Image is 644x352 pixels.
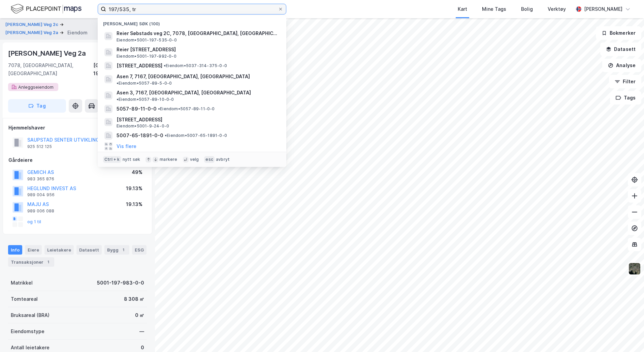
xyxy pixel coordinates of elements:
[11,3,82,15] img: logo.f888ab2527a4732fd821a326f86c7f29.svg
[117,142,136,150] button: Vis flere
[458,5,467,13] div: Kart
[117,54,176,59] span: Eiendom • 5001-197-992-0-0
[216,157,230,162] div: avbryt
[117,72,250,81] span: Asen 7, 7167, [GEOGRAPHIC_DATA], [GEOGRAPHIC_DATA]
[8,99,66,113] button: Tag
[27,176,54,182] div: 983 365 876
[11,295,38,303] div: Tomteareal
[160,157,177,162] div: markere
[139,327,144,335] div: —
[482,5,506,13] div: Mine Tags
[132,168,142,176] div: 49%
[158,106,215,112] span: Eiendom • 5057-89-11-0-0
[190,157,199,162] div: velg
[11,327,44,335] div: Eiendomstype
[8,61,93,78] div: 7078, [GEOGRAPHIC_DATA], [GEOGRAPHIC_DATA]
[609,75,641,88] button: Filter
[5,29,60,36] button: [PERSON_NAME] Veg 2a
[8,245,22,255] div: Info
[11,344,50,352] div: Antall leietakere
[117,97,119,102] span: •
[106,4,278,14] input: Søk på adresse, matrikkel, gårdeiere, leietakere eller personer
[120,246,127,253] div: 1
[164,63,227,68] span: Eiendom • 5037-314-375-0-0
[97,279,144,287] div: 5001-197-983-0-0
[117,81,172,86] span: Eiendom • 5057-89-5-0-0
[117,97,174,102] span: Eiendom • 5057-89-10-0-0
[124,295,144,303] div: 8 308 ㎡
[76,245,102,255] div: Datasett
[98,16,286,28] div: [PERSON_NAME] søk (100)
[126,184,142,193] div: 19.13%
[165,133,227,138] span: Eiendom • 5007-65-1891-0-0
[104,245,129,255] div: Bygg
[117,131,163,140] span: 5007-65-1891-0-0
[123,157,140,162] div: nytt søk
[117,81,119,86] span: •
[117,123,169,129] span: Eiendom • 5001-9-24-0-0
[628,262,641,275] img: 9k=
[45,259,52,265] div: 1
[610,320,644,352] iframe: Chat Widget
[548,5,566,13] div: Verktøy
[8,257,54,267] div: Transaksjoner
[165,133,167,138] span: •
[132,245,147,255] div: ESG
[8,156,147,164] div: Gårdeiere
[8,48,87,59] div: [PERSON_NAME] Veg 2a
[117,62,162,70] span: [STREET_ADDRESS]
[204,156,215,163] div: esc
[27,208,54,214] div: 989 006 088
[117,116,278,124] span: [STREET_ADDRESS]
[126,200,142,208] div: 19.13%
[135,311,144,319] div: 0 ㎡
[600,42,641,56] button: Datasett
[117,37,177,43] span: Eiendom • 5001-197-535-0-0
[117,46,278,54] span: Reier [STREET_ADDRESS]
[158,106,160,111] span: •
[602,59,641,72] button: Analyse
[93,61,147,78] div: [GEOGRAPHIC_DATA], 197/983
[596,26,641,40] button: Bokmerker
[103,156,121,163] div: Ctrl + k
[610,91,641,105] button: Tags
[117,89,251,97] span: Asen 3, 7167, [GEOGRAPHIC_DATA], [GEOGRAPHIC_DATA]
[11,279,33,287] div: Matrikkel
[117,29,278,37] span: Reier Søbstads veg 2C, 7078, [GEOGRAPHIC_DATA], [GEOGRAPHIC_DATA]
[584,5,622,13] div: [PERSON_NAME]
[27,192,55,198] div: 989 004 956
[164,63,166,68] span: •
[67,29,88,37] div: Eiendom
[11,311,50,319] div: Bruksareal (BRA)
[25,245,42,255] div: Eiere
[44,245,74,255] div: Leietakere
[117,105,157,113] span: 5057-89-11-0-0
[5,21,60,28] button: [PERSON_NAME] Veg 2c
[521,5,533,13] div: Bolig
[8,124,147,132] div: Hjemmelshaver
[610,320,644,352] div: Kontrollprogram for chat
[27,144,52,149] div: 925 512 125
[141,344,144,352] div: 0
